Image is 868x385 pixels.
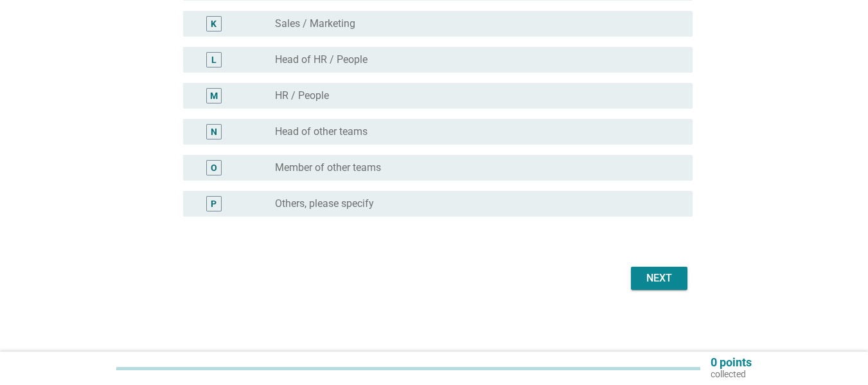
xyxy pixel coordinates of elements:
div: P [211,197,217,211]
div: K [211,17,217,31]
div: Next [641,271,677,286]
label: Sales / Marketing [275,17,355,30]
p: 0 points [711,357,752,368]
button: Next [631,267,687,290]
div: O [211,161,217,175]
div: N [211,125,217,139]
label: Head of HR / People [275,53,368,66]
p: collected [711,368,752,380]
label: Member of other teams [275,161,381,174]
label: Others, please specify [275,197,374,210]
label: HR / People [275,89,329,102]
div: L [211,53,217,67]
label: Head of other teams [275,125,368,138]
div: M [210,89,218,103]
